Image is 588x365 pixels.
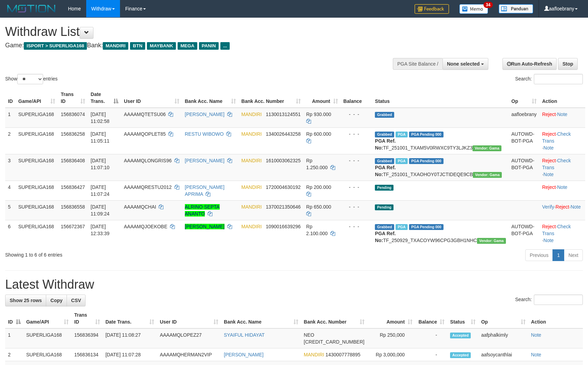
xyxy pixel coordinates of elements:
span: PGA Pending [409,224,444,230]
div: - - - [343,131,370,137]
span: Rp 930.000 [306,112,331,117]
td: SUPERLIGA168 [16,154,58,181]
div: - - - [343,157,370,164]
td: TF_251001_TXAOHOY0TJCTIDEQE9CB [372,154,508,181]
td: · [539,181,585,200]
span: MANDIRI [304,352,324,357]
span: 156672367 [61,224,85,229]
span: 156836558 [61,204,85,210]
td: AUTOWD-BOT-PGA [509,154,539,181]
span: Show 25 rows [10,298,42,303]
a: Note [557,184,568,190]
span: Rp 2.100.000 [306,224,328,236]
span: Rp 650.000 [306,204,331,210]
a: [PERSON_NAME] [224,352,263,357]
td: [DATE] 11:08:27 [103,328,157,348]
img: panduan.png [499,4,533,13]
a: SYAIFUL HIDAYAT [224,332,265,338]
td: 5 [5,200,16,220]
img: MOTION_logo.png [5,3,58,14]
h1: Latest Withdraw [5,278,583,291]
td: aafsoycanthlai [478,348,528,361]
span: Grabbed [375,112,394,118]
span: [DATE] 12:33:39 [91,224,110,236]
a: Verify [542,204,554,210]
th: User ID: activate to sort column ascending [157,309,221,328]
td: 6 [5,220,16,247]
span: PGA Pending [409,158,444,164]
span: Copy 1130013124551 to clipboard [266,112,301,117]
h4: Game: Bank: [5,42,385,49]
th: Status [372,88,508,108]
span: AAAAMQOPLET85 [124,131,166,137]
td: · · [539,127,585,154]
span: 34 [484,2,493,8]
td: · · [539,200,585,220]
span: Accepted [450,352,471,358]
td: AAAAMQLOPEZ27 [157,328,221,348]
th: Game/API: activate to sort column ascending [16,88,58,108]
span: ISPORT > SUPERLIGA168 [24,42,87,50]
td: - [415,348,448,361]
a: Stop [558,58,578,70]
div: - - - [343,223,370,230]
span: Grabbed [375,132,394,137]
a: Note [531,352,541,357]
td: 156836134 [71,348,102,361]
span: Grabbed [375,158,394,164]
th: Date Trans.: activate to sort column descending [88,88,121,108]
span: Vendor URL: https://trx31.1velocity.biz [473,172,502,178]
td: - [415,328,448,348]
div: - - - [343,203,370,210]
label: Search: [515,74,583,84]
img: Feedback.jpg [415,4,449,14]
span: Marked by aafsoycanthlai [396,132,408,137]
a: [PERSON_NAME] APRIMA [185,184,225,197]
span: 156836427 [61,184,85,190]
span: MAYBANK [147,42,176,50]
a: Note [531,332,541,338]
a: [PERSON_NAME] [185,158,225,163]
span: [DATE] 11:05:11 [91,131,110,144]
span: Copy 1720004630192 to clipboard [266,184,301,190]
span: CSV [71,298,81,303]
a: Reject [542,112,556,117]
td: 156836394 [71,328,102,348]
a: Reject [542,224,556,229]
span: Copy 1370021350646 to clipboard [266,204,301,210]
h1: Withdraw List [5,25,385,39]
input: Search: [534,295,583,305]
td: AUTOWD-BOT-PGA [509,220,539,247]
a: Reject [542,131,556,137]
select: Showentries [17,74,43,84]
a: RESTU WIBOWO [185,131,224,137]
a: Previous [525,249,553,261]
input: Search: [534,74,583,84]
span: AAAAMQCHAI [124,204,156,210]
span: 156836258 [61,131,85,137]
span: Copy 1610003062325 to clipboard [266,158,301,163]
td: SUPERLIGA168 [16,181,58,200]
td: TF_251001_TXAM5V0RWXC9TY3LJKZ3 [372,127,508,154]
a: Next [564,249,583,261]
th: Trans ID: activate to sort column ascending [71,309,102,328]
div: - - - [343,184,370,191]
span: Copy 1430007778895 to clipboard [326,352,360,357]
span: [DATE] 11:07:10 [91,158,110,170]
td: 2 [5,348,23,361]
span: Pending [375,204,393,210]
span: AAAAMQLONGRIS96 [124,158,172,163]
td: · [539,108,585,128]
span: [DATE] 11:09:24 [91,204,110,217]
span: Grabbed [375,224,394,230]
td: Rp 3,000,000 [367,348,415,361]
th: Balance [341,88,372,108]
label: Search: [515,295,583,305]
a: Note [570,204,581,210]
span: AAAAMQJOEKOBE [124,224,167,229]
a: Reject [542,158,556,163]
td: SUPERLIGA168 [16,200,58,220]
span: Accepted [450,333,471,338]
td: AUTOWD-BOT-PGA [509,127,539,154]
span: Copy 5859459223534313 to clipboard [304,339,365,345]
